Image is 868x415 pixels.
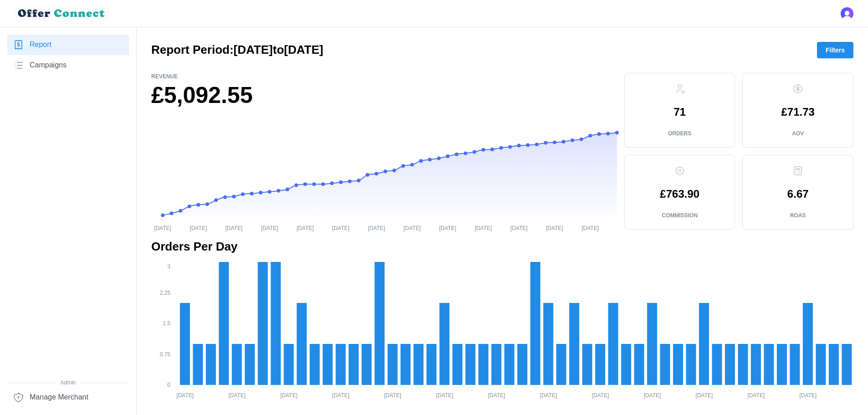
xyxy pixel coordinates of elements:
tspan: [DATE] [799,392,817,398]
tspan: [DATE] [592,392,609,398]
tspan: [DATE] [439,225,457,231]
img: 's logo [841,7,853,20]
button: Filters [817,42,853,58]
span: Report [30,39,51,51]
tspan: [DATE] [176,392,194,398]
h2: Orders Per Day [151,239,853,255]
tspan: [DATE] [190,225,207,231]
tspan: [DATE] [280,392,298,398]
tspan: [DATE] [644,392,661,398]
tspan: 1.5 [163,320,170,327]
tspan: [DATE] [436,392,453,398]
p: ROAS [790,212,806,220]
p: Commission [662,212,698,220]
h2: Report Period: [DATE] to [DATE] [151,42,323,58]
span: Campaigns [30,60,67,71]
tspan: [DATE] [368,225,385,231]
tspan: [DATE] [261,225,278,231]
tspan: 0.75 [160,351,171,358]
tspan: [DATE] [696,392,713,398]
a: Campaigns [7,55,129,76]
tspan: 3 [167,263,170,269]
tspan: [DATE] [488,392,505,398]
p: 71 [673,107,686,118]
tspan: [DATE] [332,225,349,231]
tspan: [DATE] [546,225,563,231]
span: Filters [826,42,845,58]
p: 6.67 [787,189,809,200]
p: £763.90 [660,189,699,200]
p: £71.73 [781,107,815,118]
p: AOV [792,130,804,138]
tspan: [DATE] [226,225,243,231]
img: loyalBe Logo [15,5,109,21]
a: Manage Merchant [7,387,129,408]
tspan: [DATE] [384,392,401,398]
tspan: 0 [167,382,170,388]
tspan: [DATE] [154,225,171,231]
tspan: [DATE] [540,392,557,398]
tspan: 2.25 [160,290,171,296]
tspan: [DATE] [475,225,492,231]
tspan: [DATE] [332,392,349,398]
button: Open user button [841,7,853,20]
a: Report [7,35,129,55]
tspan: [DATE] [510,225,528,231]
h1: £5,092.55 [151,81,617,110]
span: Admin [7,379,129,387]
span: Manage Merchant [30,392,88,403]
tspan: [DATE] [228,392,246,398]
tspan: [DATE] [403,225,421,231]
p: Revenue [151,73,617,81]
tspan: [DATE] [748,392,765,398]
tspan: [DATE] [297,225,314,231]
p: Orders [668,130,691,138]
tspan: [DATE] [581,225,599,231]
